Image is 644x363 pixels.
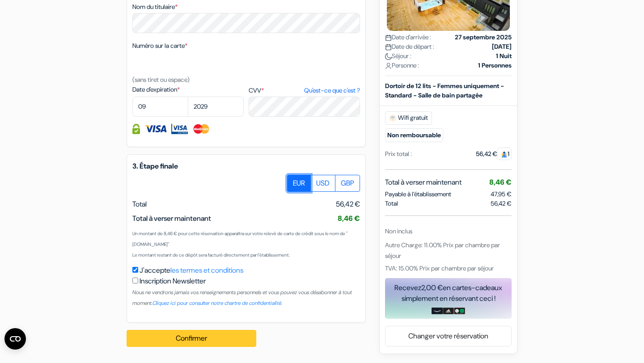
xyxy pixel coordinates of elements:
strong: 27 septembre 2025 [455,32,512,42]
img: Master Card [192,124,211,134]
label: EUR [287,175,311,192]
span: 2,00 € [421,283,443,292]
a: Qu'est-ce que c'est ? [304,86,360,95]
img: Information de carte de crédit entièrement encryptée et sécurisée [132,124,140,134]
div: Prix total : [385,149,412,158]
span: 8,46 € [489,177,512,186]
img: guest.svg [501,151,508,157]
span: 56,42 € [336,199,360,210]
span: Total [385,198,398,208]
label: Nom du titulaire [132,2,178,12]
span: Total [132,199,147,209]
span: Date de départ : [385,42,434,51]
small: Nous ne vendrons jamais vos renseignements personnels et vous pouvez vous désabonner à tout moment. [132,289,352,307]
label: Inscription Newsletter [140,276,206,287]
strong: 1 Personnes [478,60,512,70]
img: Visa [144,124,167,134]
strong: 1 Nuit [496,51,512,60]
button: Ouvrir le widget CMP [4,328,26,350]
span: 56,42 € [491,198,512,208]
button: Confirmer [127,330,256,347]
img: amazon-card-no-text.png [432,307,443,314]
div: 56,42 € [476,149,512,158]
span: 8,46 € [338,214,360,223]
img: user_icon.svg [385,62,392,69]
a: les termes et conditions [170,266,243,275]
small: Le montant restant de ce dépôt sera facturé directement par l'établissement. [132,252,290,258]
span: 47,95 € [491,190,512,198]
label: Date d'expiration [132,85,244,94]
div: Basic radio toggle button group [288,175,360,192]
img: moon.svg [385,53,392,59]
span: Autre Charge: 11.00% Prix par chambre par séjour [385,241,500,259]
label: GBP [335,175,360,192]
span: Total à verser maintenant [132,214,211,223]
b: Dortoir de 12 lits - Femmes uniquement - Standard - Salle de bain partagée [385,81,504,99]
span: Total à verser maintenant [385,177,462,187]
label: Numéro sur la carte [132,41,187,51]
small: Un montant de 8,46 € pour cette réservation apparaîtra sur votre relevé de carte de crédit sous l... [132,231,347,247]
a: Cliquez ici pour consulter notre chartre de confidentialité. [153,300,282,307]
span: TVA: 15.00% Prix par chambre par séjour [385,264,494,272]
span: Séjour : [385,51,411,60]
span: 1 [497,147,512,160]
img: adidas-card.png [443,307,454,314]
span: Date d'arrivée : [385,32,431,42]
label: J'accepte [140,265,243,276]
img: calendar.svg [385,43,392,50]
a: Changer votre réservation [386,328,511,345]
h5: 3. Étape finale [132,162,360,170]
div: Non inclus [385,226,512,236]
strong: [DATE] [492,42,512,51]
label: CVV [249,86,360,95]
small: Non remboursable [385,128,443,142]
span: Personne : [385,60,419,70]
img: uber-uber-eats-card.png [454,307,465,314]
span: Wifi gratuit [385,111,432,124]
span: Payable à l’établissement [385,189,451,198]
img: free_wifi.svg [389,114,396,121]
small: (sans tiret ou espace) [132,76,190,84]
div: Recevez en cartes-cadeaux simplement en réservant ceci ! [385,282,512,304]
label: USD [310,175,335,192]
img: calendar.svg [385,34,392,41]
img: Visa Electron [171,124,187,134]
